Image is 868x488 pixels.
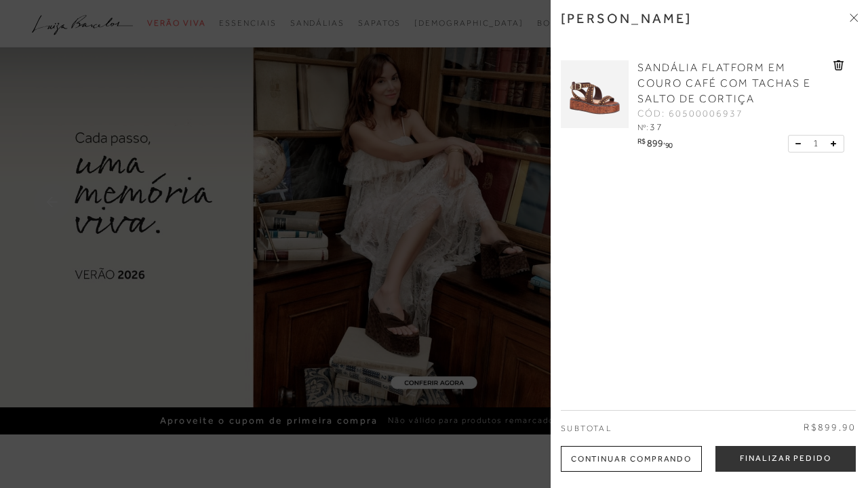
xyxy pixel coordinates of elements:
[561,60,629,128] img: SANDÁLIA FLATFORM EM COURO CAFÉ COM TACHAS E SALTO DE CORTIÇA
[813,136,818,150] span: 1
[561,446,702,472] div: Continuar Comprando
[637,123,648,132] span: Nº:
[637,107,743,121] span: CÓD: 60500006937
[637,138,645,145] i: R$
[715,446,856,472] button: Finalizar Pedido
[637,60,830,107] a: SANDÁLIA FLATFORM EM COURO CAFÉ COM TACHAS E SALTO DE CORTIÇA
[650,121,663,132] span: 37
[637,62,811,105] span: SANDÁLIA FLATFORM EM COURO CAFÉ COM TACHAS E SALTO DE CORTIÇA
[665,141,673,149] span: 90
[561,10,692,26] h3: [PERSON_NAME]
[804,421,856,434] span: R$899,90
[561,424,612,433] span: Subtotal
[663,138,673,145] i: ,
[647,138,663,148] span: 899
